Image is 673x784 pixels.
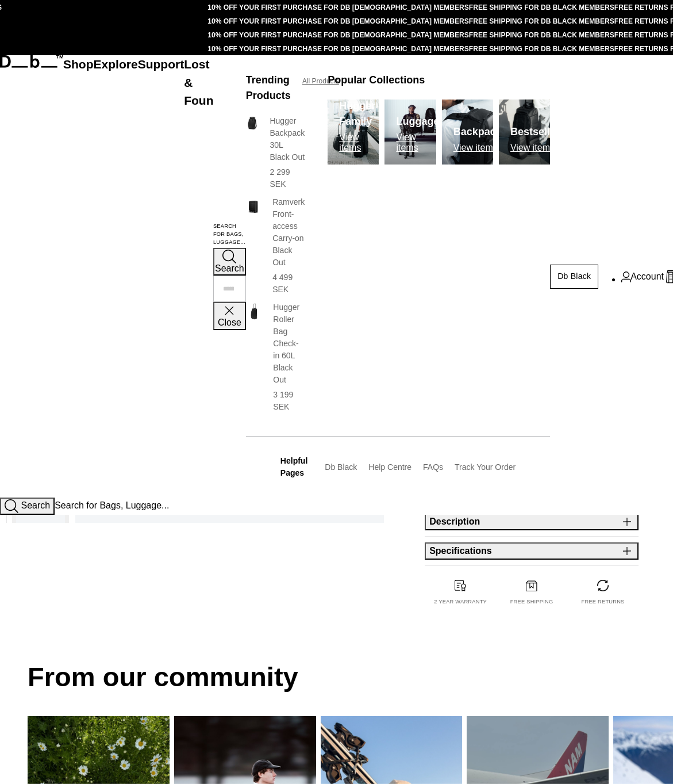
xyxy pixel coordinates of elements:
[582,598,625,606] p: Free returns
[138,58,184,71] a: Support
[442,100,493,165] a: Db Backpacks View items
[469,45,614,53] a: FREE SHIPPING FOR DB BLACK MEMBERS
[499,100,550,165] a: Db Bestsellers View items
[21,500,50,510] span: Search
[273,390,293,411] span: 3 199 SEK
[246,196,305,296] a: Ramverk Front-access Carry-on Black Out Ramverk Front-access Carry-on Black Out 4 499 SEK
[453,124,507,140] h3: Backpacks
[246,196,261,216] img: Ramverk Front-access Carry-on Black Out
[246,115,305,190] a: Hugger Backpack 30L Black Out Hugger Backpack 30L Black Out 2 299 SEK
[328,72,425,88] h3: Popular Collections
[396,114,439,129] h3: Luggage
[213,302,246,330] button: Close
[270,115,305,163] h3: Hugger Backpack 30L Black Out
[272,273,293,294] span: 4 499 SEK
[270,167,290,189] span: 2 299 SEK
[94,58,138,71] a: Explore
[207,45,468,53] a: 10% OFF YOUR FIRST PURCHASE FOR DB [DEMOGRAPHIC_DATA] MEMBERS
[246,115,259,131] img: Hugger Backpack 30L Black Out
[455,462,516,472] a: Track Your Order
[63,55,213,498] nav: Main Navigation
[218,318,241,327] span: Close
[499,100,550,165] img: Db
[207,17,468,25] a: 10% OFF YOUR FIRST PURCHASE FOR DB [DEMOGRAPHIC_DATA] MEMBERS
[246,72,291,104] h3: Trending Products
[550,265,598,289] a: Db Black
[368,462,412,472] a: Help Centre
[510,124,566,140] h3: Bestsellers
[328,100,379,165] a: Db Hugger Family View items
[246,301,305,413] a: Hugger Roller Bag Check-in 60L Black Out Hugger Roller Bag Check-in 60L Black Out 3 199 SEK
[215,263,244,273] span: Search
[630,270,664,284] span: Account
[384,100,436,165] a: Db Luggage View items
[302,76,339,86] a: All Products
[384,100,436,165] img: Db
[213,248,246,276] button: Search
[442,100,493,165] img: Db
[469,17,614,25] a: FREE SHIPPING FOR DB BLACK MEMBERS
[510,598,553,606] p: Free shipping
[272,196,305,269] h3: Ramverk Front-access Carry-on Black Out
[28,657,645,698] h2: From our community
[213,223,246,247] label: Search for Bags, Luggage...
[434,598,487,606] p: 2 year warranty
[425,542,639,560] button: Specifications
[469,31,614,39] a: FREE SHIPPING FOR DB BLACK MEMBERS
[621,270,664,284] a: Account
[423,462,443,472] a: FAQs
[273,301,305,386] h3: Hugger Roller Bag Check-in 60L Black Out
[339,98,379,129] h3: Hugger Family
[63,58,94,71] a: Shop
[339,132,379,153] p: View items
[280,455,307,479] h3: Helpful Pages
[325,462,357,472] a: Db Black
[396,132,439,153] p: View items
[453,143,507,153] p: View items
[207,31,468,39] a: 10% OFF YOUR FIRST PURCHASE FOR DB [DEMOGRAPHIC_DATA] MEMBERS
[425,513,639,530] button: Description
[510,143,566,153] p: View items
[246,301,261,322] img: Hugger Roller Bag Check-in 60L Black Out
[207,3,468,12] a: 10% OFF YOUR FIRST PURCHASE FOR DB [DEMOGRAPHIC_DATA] MEMBERS
[184,58,221,107] a: Lost & Found
[469,3,614,12] a: FREE SHIPPING FOR DB BLACK MEMBERS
